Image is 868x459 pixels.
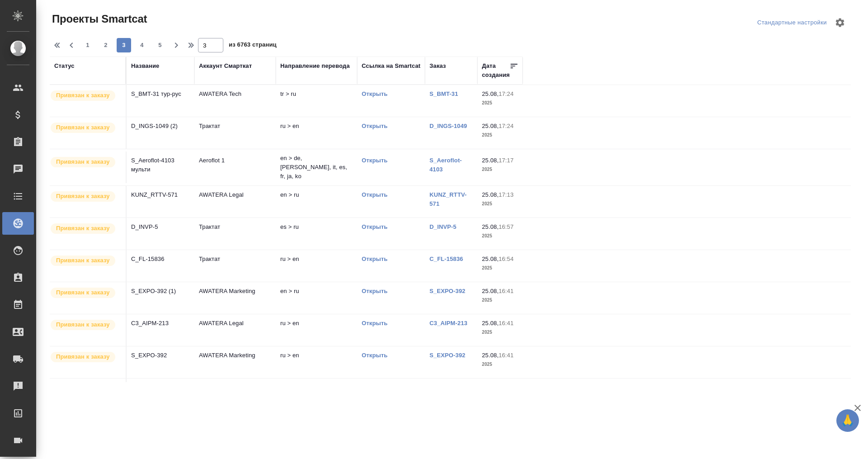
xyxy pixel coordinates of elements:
a: Открыть [362,256,387,262]
a: Открыть [362,90,387,97]
p: 2025 [482,360,518,369]
a: C_FL-15836 [429,256,463,262]
button: 2 [99,38,113,52]
p: C_FL-15836 [131,255,190,264]
p: 16:41 [499,320,514,327]
p: 25.08, [482,320,499,327]
p: Привязан к заказу [56,157,110,166]
p: 25.08, [482,256,499,262]
button: 🙏 [836,409,859,432]
div: Название [131,62,159,71]
p: ru > en [280,319,353,328]
div: Заказ [429,62,446,71]
td: AWATERA Marketing [194,346,276,378]
a: Открыть [362,157,387,164]
p: Привязан к заказу [56,123,110,132]
p: Привязан к заказу [56,256,110,265]
div: split button [755,16,829,30]
a: Открыть [362,288,387,294]
p: 17:17 [499,157,514,164]
p: S_EXPO-392 (1) [131,287,190,296]
span: Настроить таблицу [829,12,851,33]
p: S_Aeroflot-4103 мульти [131,156,190,174]
a: Открыть [362,352,387,359]
p: en > ru [280,190,353,199]
p: Привязан к заказу [56,352,110,361]
div: Направление перевода [280,62,350,71]
a: Открыть [362,223,387,230]
p: Привязан к заказу [56,224,110,233]
a: Открыть [362,191,387,198]
p: 2025 [482,165,518,174]
p: 16:41 [499,352,514,359]
p: 16:54 [499,256,514,262]
span: 4 [135,41,149,50]
div: Ссылка на Smartcat [362,62,420,71]
td: Трактат [194,117,276,149]
p: S_EXPO-392 [131,351,190,360]
span: из 6763 страниц [229,39,277,52]
p: ru > en [280,122,353,131]
p: 2025 [482,131,518,140]
p: 17:24 [499,90,514,97]
span: Проекты Smartcat [50,12,147,26]
a: KUNZ_RTTV-571 [429,191,467,207]
div: Статус [54,62,75,71]
p: 25.08, [482,223,499,230]
p: C3_AIPM-213 [131,319,190,328]
p: en > de, [PERSON_NAME], it, es, fr, ja, ko [280,154,353,181]
p: en > ru [280,287,353,296]
a: D_INGS-1049 [429,123,467,129]
button: 4 [135,38,149,52]
p: es > ru [280,222,353,232]
p: 2025 [482,99,518,108]
a: S_EXPO-392 [429,288,465,294]
p: 25.08, [482,157,499,164]
p: Привязан к заказу [56,192,110,201]
p: ru > en [280,255,353,264]
td: AWATERA Tech [194,85,276,117]
button: 5 [153,38,167,52]
p: 16:41 [499,288,514,294]
td: Трактат [194,250,276,282]
a: Открыть [362,320,387,327]
span: 2 [99,41,113,50]
p: 17:24 [499,123,514,129]
p: Привязан к заказу [56,288,110,297]
p: 2025 [482,296,518,305]
a: S_Aeroflot-4103 [429,157,462,173]
td: AWATERA Legal [194,314,276,346]
p: 25.08, [482,191,499,198]
p: KUNZ_RTTV-571 [131,190,190,199]
a: S_BMT-31 [429,90,458,97]
p: ru > en [280,351,353,360]
p: Привязан к заказу [56,320,110,329]
p: tr > ru [280,90,353,99]
td: Aeroflot 1 [194,151,276,183]
p: D_INGS-1049 (2) [131,122,190,131]
p: 2025 [482,199,518,208]
a: D_INVP-5 [429,223,457,230]
p: S_BMT-31 тур-рус [131,90,190,99]
span: 5 [153,41,167,50]
a: Открыть [362,123,387,129]
div: Дата создания [482,62,509,80]
p: 17:13 [499,191,514,198]
a: C3_AIPM-213 [429,320,467,327]
td: Трактат [194,218,276,250]
button: 1 [80,38,95,52]
p: 16:57 [499,223,514,230]
div: Аккаунт Смарткат [199,62,252,71]
p: 2025 [482,264,518,273]
td: AWATERA Marketing [194,282,276,314]
td: AWATERA Legal [194,186,276,218]
p: 25.08, [482,352,499,359]
p: 2025 [482,232,518,241]
p: 25.08, [482,288,499,294]
p: D_INVP-5 [131,222,190,232]
td: AWATERA Marketing [194,379,276,410]
p: 2025 [482,328,518,337]
p: 25.08, [482,123,499,129]
span: 1 [80,41,95,50]
a: S_EXPO-392 [429,352,465,359]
